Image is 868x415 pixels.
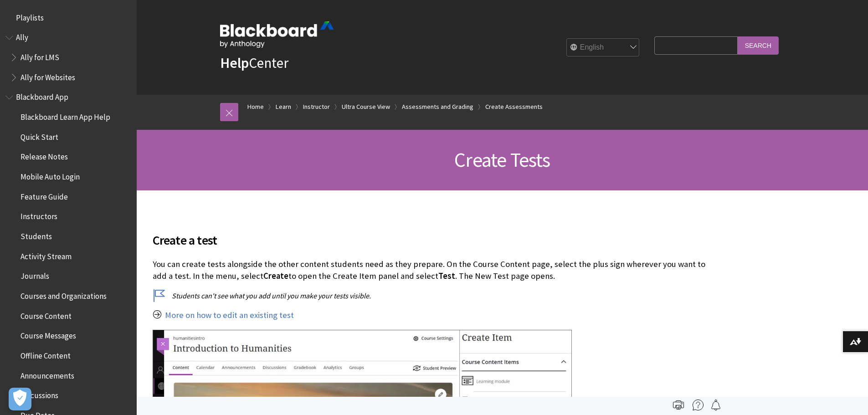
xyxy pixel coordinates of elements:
select: Site Language Selector [567,39,640,57]
span: Activity Stream [21,249,72,261]
img: Follow this page [710,400,721,410]
a: More on how to edit an existing test [165,310,294,321]
span: Course Content [21,308,72,321]
a: Instructor [303,101,330,113]
span: Offline Content [21,348,71,360]
span: Course Messages [21,328,76,341]
img: Blackboard by Anthology [220,21,334,48]
span: Blackboard App [16,90,68,102]
span: Test [438,271,455,281]
nav: Book outline for Playlists [5,10,131,26]
p: Students can't see what you add until you make your tests visible. [153,291,718,301]
span: Create a test [153,231,718,250]
a: Ultra Course View [342,101,390,113]
span: Create Tests [454,147,550,172]
span: Feature Guide [21,189,68,201]
a: Assessments and Grading [402,101,473,113]
img: More help [693,400,704,410]
strong: Help [220,54,249,72]
a: HelpCenter [220,54,288,72]
a: Home [247,101,264,113]
span: Journals [21,269,49,281]
img: Print [673,400,684,410]
span: Announcements [21,368,74,380]
span: Ally for LMS [21,50,59,62]
span: Discussions [21,388,58,400]
span: Create [263,271,288,281]
span: Release Notes [21,149,68,162]
span: Playlists [16,10,44,22]
span: Instructors [21,209,57,221]
span: Mobile Auto Login [21,169,80,181]
span: Students [21,229,52,241]
nav: Book outline for Anthology Ally Help [5,30,131,85]
span: Ally for Websites [21,70,75,82]
p: You can create tests alongside the other content students need as they prepare. On the Course Con... [153,258,718,282]
button: Open Preferences [9,388,31,410]
a: Learn [276,101,291,113]
span: Blackboard Learn App Help [21,109,110,122]
a: Create Assessments [485,101,543,113]
span: Quick Start [21,129,58,142]
span: Ally [16,30,28,42]
input: Search [738,36,779,54]
span: Courses and Organizations [21,288,107,301]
